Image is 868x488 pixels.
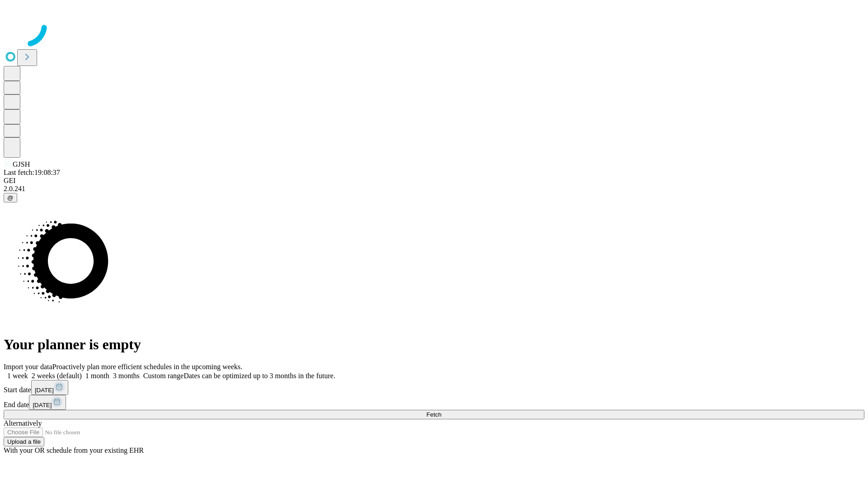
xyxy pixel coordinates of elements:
[4,169,60,176] span: Last fetch: 19:08:37
[52,363,242,371] span: Proactively plan more efficient schedules in the upcoming weeks.
[33,402,52,408] span: [DATE]
[4,185,864,193] div: 2.0.241
[113,372,140,380] span: 3 months
[4,419,42,427] span: Alternatively
[184,372,335,380] span: Dates can be optimized up to 3 months in the future.
[7,194,14,201] span: @
[4,395,864,410] div: End date
[31,380,68,395] button: [DATE]
[4,193,17,202] button: @
[4,363,52,371] span: Import your data
[426,411,441,418] span: Fetch
[4,437,44,446] button: Upload a file
[4,177,864,185] div: GEI
[85,372,109,380] span: 1 month
[4,446,144,454] span: With your OR schedule from your existing EHR
[4,380,864,395] div: Start date
[4,410,864,419] button: Fetch
[13,160,30,168] span: GJSH
[32,372,82,380] span: 2 weeks (default)
[35,387,54,394] span: [DATE]
[4,336,864,353] h1: Your planner is empty
[143,372,184,380] span: Custom range
[7,372,28,380] span: 1 week
[29,395,66,410] button: [DATE]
